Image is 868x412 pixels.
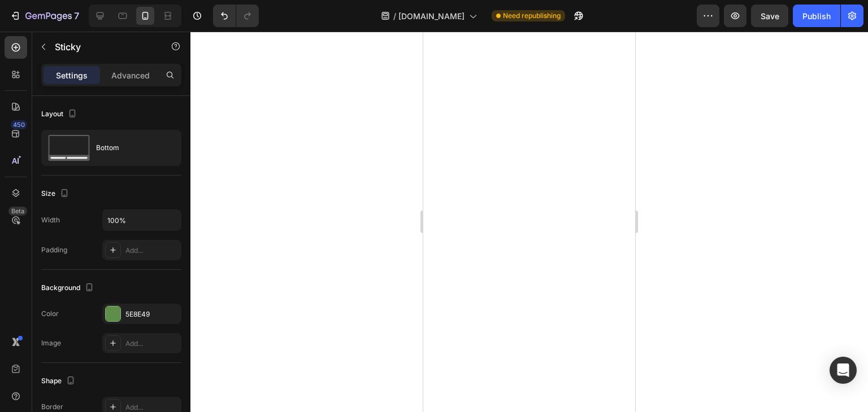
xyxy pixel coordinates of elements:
[125,339,179,349] div: Add...
[41,402,63,412] div: Border
[423,32,635,412] iframe: Design area
[55,40,151,54] p: Sticky
[802,10,831,22] div: Publish
[103,210,181,230] input: Auto
[41,215,60,225] div: Width
[41,309,59,319] div: Color
[41,280,96,296] div: Background
[793,5,840,27] button: Publish
[8,207,27,216] div: Beta
[751,5,788,27] button: Save
[11,120,27,129] div: 450
[393,10,396,22] span: /
[41,186,71,201] div: Size
[41,107,79,122] div: Layout
[56,69,88,81] p: Settings
[111,69,150,81] p: Advanced
[5,5,84,27] button: 7
[41,374,77,389] div: Shape
[74,9,79,23] p: 7
[125,309,179,319] div: 5E8E49
[830,357,857,384] div: Open Intercom Messenger
[398,10,465,22] span: [DOMAIN_NAME]
[125,246,179,256] div: Add...
[503,11,561,21] span: Need republishing
[761,11,779,21] span: Save
[213,5,259,27] div: Undo/Redo
[41,338,61,348] div: Image
[96,135,165,161] div: Bottom
[41,245,67,255] div: Padding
